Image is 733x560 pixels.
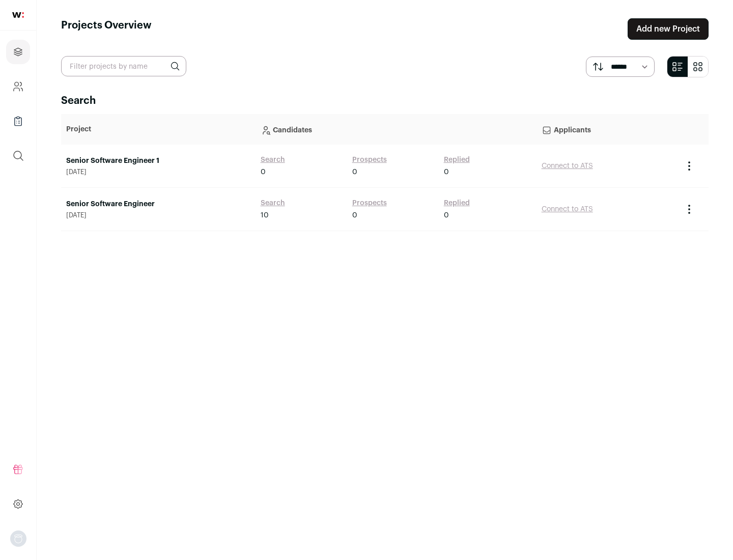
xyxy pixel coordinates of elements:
[444,167,449,177] span: 0
[61,18,152,40] h1: Projects Overview
[683,160,695,172] button: Project Actions
[66,156,250,166] a: Senior Software Engineer 1
[10,530,26,547] img: nopic.png
[6,40,30,64] a: Projects
[542,206,593,213] a: Connect to ATS
[352,155,387,165] a: Prospects
[66,168,250,176] span: [DATE]
[10,530,26,547] button: Open dropdown
[261,167,266,177] span: 0
[542,162,593,170] a: Connect to ATS
[6,74,30,99] a: Company and ATS Settings
[61,94,709,108] h2: Search
[261,210,269,220] span: 10
[444,210,449,220] span: 0
[61,56,186,76] input: Filter projects by name
[12,12,24,18] img: wellfound-shorthand-0d5821cbd27db2630d0214b213865d53afaa358527fdda9d0ea32b1df1b89c2c.svg
[66,199,250,209] a: Senior Software Engineer
[444,198,470,208] a: Replied
[66,124,250,134] p: Project
[6,109,30,133] a: Company Lists
[683,203,695,215] button: Project Actions
[352,210,357,220] span: 0
[66,211,250,219] span: [DATE]
[261,119,531,139] p: Candidates
[352,167,357,177] span: 0
[352,198,387,208] a: Prospects
[628,18,709,40] a: Add new Project
[261,198,285,208] a: Search
[261,155,285,165] a: Search
[542,119,673,139] p: Applicants
[444,155,470,165] a: Replied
